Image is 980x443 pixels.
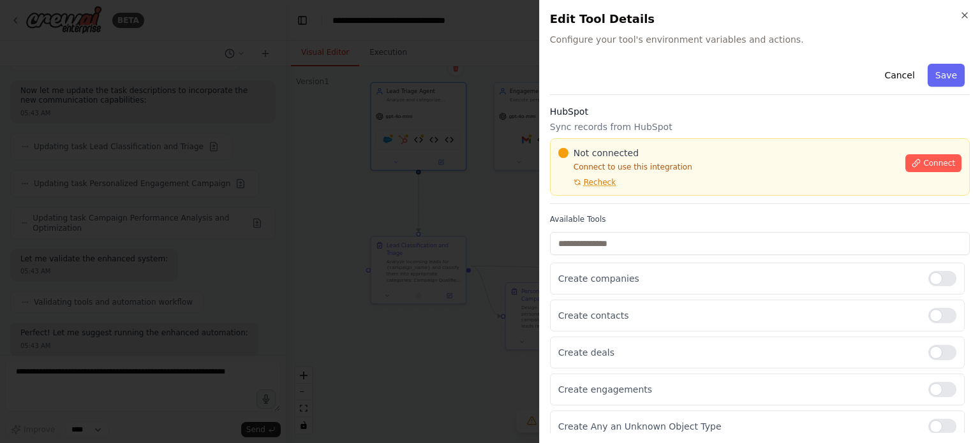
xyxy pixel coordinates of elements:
[550,214,970,224] label: Available Tools
[558,420,918,433] p: Create Any an Unknown Object Type
[574,147,639,159] span: Not connected
[923,158,955,168] span: Connect
[558,272,918,285] p: Create companies
[558,383,918,396] p: Create engagements
[558,309,918,322] p: Create contacts
[550,33,970,46] span: Configure your tool's environment variables and actions.
[550,120,970,133] p: Sync records from HubSpot
[584,177,616,187] span: Recheck
[928,64,965,87] button: Save
[550,105,970,118] h3: HubSpot
[550,10,970,28] h2: Edit Tool Details
[877,64,922,87] button: Cancel
[558,177,616,187] button: Recheck
[558,162,898,172] p: Connect to use this integration
[905,154,961,172] button: Connect
[558,346,918,359] p: Create deals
